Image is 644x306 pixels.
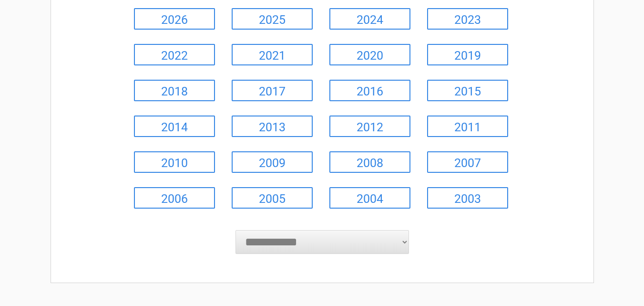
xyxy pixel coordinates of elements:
[427,8,508,30] a: 2023
[134,187,215,209] a: 2006
[329,151,410,173] a: 2008
[427,116,508,137] a: 2011
[232,151,313,173] a: 2009
[232,116,313,137] a: 2013
[232,44,313,65] a: 2021
[232,80,313,101] a: 2017
[427,151,508,173] a: 2007
[134,44,215,65] a: 2022
[427,80,508,101] a: 2015
[329,44,410,65] a: 2020
[427,187,508,209] a: 2003
[232,8,313,30] a: 2025
[134,151,215,173] a: 2010
[329,80,410,101] a: 2016
[134,8,215,30] a: 2026
[134,80,215,101] a: 2018
[427,44,508,65] a: 2019
[232,187,313,209] a: 2005
[329,187,410,209] a: 2004
[329,116,410,137] a: 2012
[329,8,410,30] a: 2024
[134,116,215,137] a: 2014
